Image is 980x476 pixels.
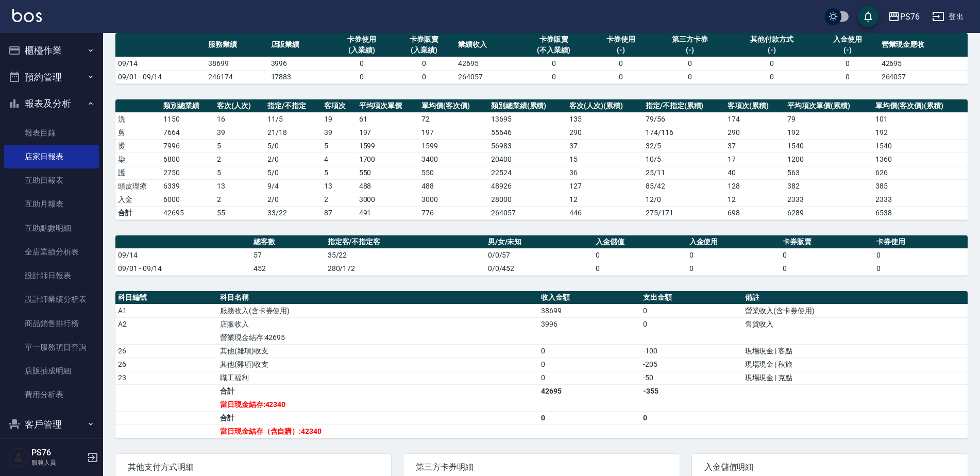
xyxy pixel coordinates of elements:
td: 0 [640,411,742,424]
td: 洗 [115,112,161,126]
td: 20400 [488,152,567,166]
a: 設計師業績分析表 [4,287,99,311]
th: 平均項次單價 [357,99,419,113]
td: -355 [640,384,742,398]
th: 平均項次單價(累積) [785,99,873,113]
div: (入業績) [396,45,453,56]
a: 報表目錄 [4,121,99,145]
td: 0 [538,344,640,358]
td: 0 [728,70,816,83]
td: 5 / 0 [265,166,322,179]
button: 櫃檯作業 [4,37,99,64]
th: 客次(人次) [214,99,265,113]
td: 264057 [488,206,567,219]
td: 0 [589,57,652,70]
td: 營業現金結存:42695 [217,331,538,344]
td: 698 [725,206,785,219]
a: 互助點數明細 [4,216,99,240]
td: 290 [725,126,785,139]
td: 11 / 5 [265,112,322,126]
td: -100 [640,344,742,358]
td: 135 [567,112,643,126]
td: 23 [115,371,217,384]
th: 指定/不指定 [265,99,322,113]
td: 33/22 [265,206,322,219]
td: 0 [874,262,968,275]
td: 13 [214,179,265,193]
div: (-) [654,45,725,56]
td: 15 [567,152,643,166]
a: 商品銷售排行榜 [4,312,99,335]
td: 192 [873,126,968,139]
a: 互助日報表 [4,168,99,192]
th: 卡券販賣 [780,235,874,249]
td: 12 [567,193,643,206]
a: 店販抽成明細 [4,359,99,383]
td: 61 [357,112,419,126]
td: 79 [785,112,873,126]
td: 550 [419,166,488,179]
td: 頭皮理療 [115,179,161,193]
td: 0 [687,262,781,275]
td: 入金 [115,193,161,206]
td: 452 [251,262,325,275]
div: (-) [819,45,876,56]
td: 現場現金 | 客點 [742,344,968,358]
span: 其他支付方式明細 [128,462,379,472]
td: 42695 [879,57,968,70]
td: 197 [357,126,419,139]
td: 0 [538,411,640,424]
td: 0 [593,262,687,275]
td: 2 [322,193,356,206]
img: Logo [12,9,42,22]
td: 1200 [785,152,873,166]
td: 2333 [785,193,873,206]
button: 客戶管理 [4,411,99,438]
td: 0 [728,57,816,70]
p: 服務人員 [31,458,84,467]
a: 設計師日報表 [4,264,99,287]
td: 店販收入 [217,317,538,331]
h5: PS76 [31,448,84,458]
td: 3000 [419,193,488,206]
td: 16 [214,112,265,126]
td: 5 / 0 [265,139,322,152]
td: 現場現金 | 克點 [742,371,968,384]
td: 35/22 [325,248,485,262]
td: 488 [357,179,419,193]
td: 13695 [488,112,567,126]
td: 0 [331,57,393,70]
td: 2333 [873,193,968,206]
span: 入金儲值明細 [704,462,955,472]
td: 其他(雜項)收支 [217,344,538,358]
td: 09/14 [115,57,206,70]
td: 28000 [488,193,567,206]
td: 39 [322,126,356,139]
div: (-) [730,45,814,56]
td: 25 / 11 [643,166,725,179]
div: 其他付款方式 [730,34,814,45]
td: 13 [322,179,356,193]
th: 指定客/不指定客 [325,235,485,249]
td: 19 [322,112,356,126]
button: 登出 [928,7,968,26]
th: 單均價(客次價) [419,99,488,113]
td: 10 / 5 [643,152,725,166]
button: PS76 [884,6,924,27]
th: 業績收入 [455,33,518,57]
td: 85 / 42 [643,179,725,193]
button: 商品管理 [4,437,99,464]
td: 290 [567,126,643,139]
td: 264057 [455,70,518,83]
th: 客項次(累積) [725,99,785,113]
td: 37 [725,139,785,152]
th: 科目編號 [115,291,217,304]
td: 2 [214,193,265,206]
img: Person [8,447,29,468]
th: 總客數 [251,235,325,249]
td: 6339 [161,179,214,193]
td: 9 / 4 [265,179,322,193]
td: 09/14 [115,248,251,262]
div: 卡券販賣 [396,34,453,45]
td: 0 [652,70,728,83]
